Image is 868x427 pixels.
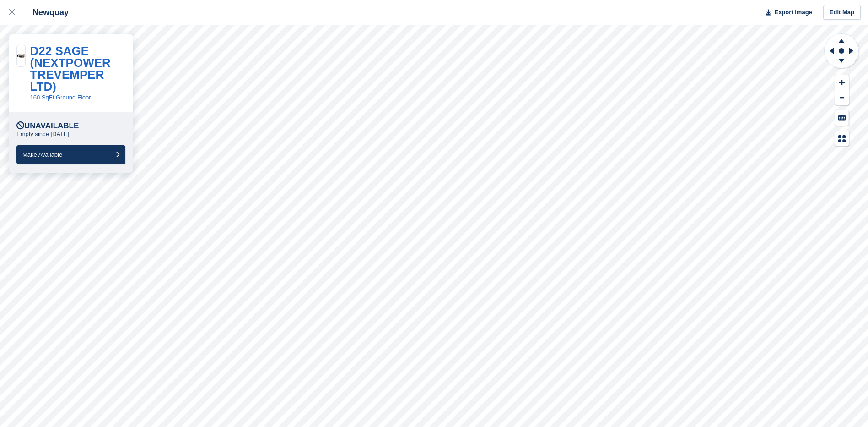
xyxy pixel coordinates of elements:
[16,121,79,131] div: Unavailable
[17,53,25,59] img: 150-sqft-unit.jpg
[16,145,125,164] button: Make Available
[823,5,861,20] a: Edit Map
[774,8,812,17] span: Export Image
[30,94,91,101] a: 160 SqFt Ground Floor
[22,151,62,158] span: Make Available
[835,131,849,146] button: Map Legend
[16,131,69,138] p: Empty since [DATE]
[760,5,812,20] button: Export Image
[30,44,111,93] a: D22 SAGE (NEXTPOWER TREVEMPER LTD)
[24,7,69,18] div: Newquay
[835,90,849,105] button: Zoom Out
[835,110,849,126] button: Keyboard Shortcuts
[835,75,849,90] button: Zoom In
